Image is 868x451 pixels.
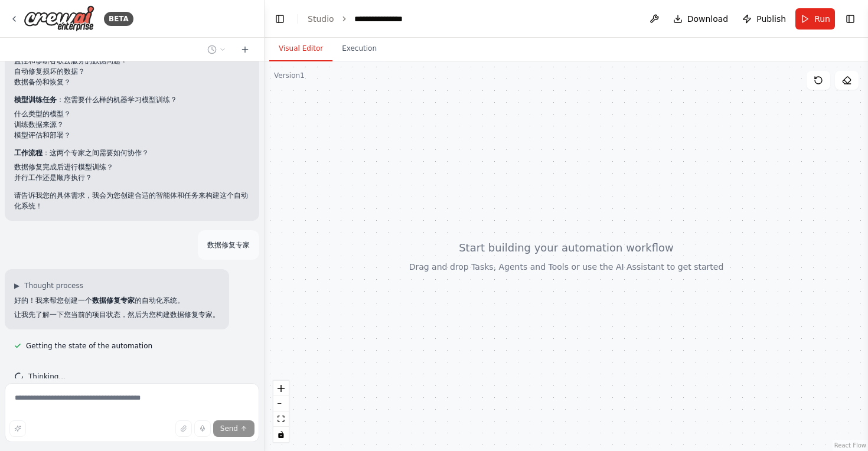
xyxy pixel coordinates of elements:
p: 让我先了解一下您当前的项目状态，然后为您构建数据修复专家。 [14,309,220,320]
button: Switch to previous chat [203,43,231,57]
button: Execution [332,37,386,61]
li: 模型评估和部署？ [14,130,250,140]
button: Visual Editor [269,37,332,61]
button: Send [213,420,254,437]
span: Thinking... [28,372,66,381]
button: Start a new chat [236,43,254,57]
span: ▶ [14,281,19,290]
button: zoom in [273,381,289,396]
div: BETA [104,12,133,26]
button: fit view [273,411,289,427]
img: Logo [24,5,94,32]
button: Download [668,8,733,30]
button: toggle interactivity [273,427,289,442]
p: 数据修复专家 [207,240,250,250]
p: 请告诉我您的具体需求，我会为您创建合适的智能体和任务来构建这个自动化系统！ [14,190,250,211]
strong: 模型训练任务 [14,96,57,104]
li: 数据修复完成后进行模型训练？ [14,162,250,172]
button: ▶Thought process [14,281,83,290]
a: Studio [308,14,334,24]
span: Getting the state of the automation [26,341,152,351]
a: React Flow attribution [834,442,866,449]
div: React Flow controls [273,381,289,442]
button: Click to speak your automation idea [194,420,211,437]
li: 训练数据来源？ [14,119,250,130]
button: Show right sidebar [842,11,859,27]
li: 数据备份和恢复？ [14,77,250,87]
button: zoom out [273,396,289,411]
nav: breadcrumb [308,13,415,25]
div: Version 1 [274,71,305,80]
button: Publish [738,8,791,30]
strong: 工作流程 [14,149,43,157]
li: 什么类型的模型？ [14,109,250,119]
button: Run [795,8,835,30]
span: Send [220,424,238,433]
p: ：这两个专家之间需要如何协作？ [14,148,250,158]
li: 自动修复损坏的数据？ [14,66,250,77]
button: Improve this prompt [9,420,26,437]
p: ：您需要什么样的机器学习模型训练？ [14,94,250,105]
span: Run [814,13,830,25]
p: 好的！我来帮您创建一个 的自动化系统。 [14,295,220,306]
span: Publish [756,13,786,25]
span: Thought process [24,281,83,290]
span: Download [687,13,729,25]
button: Upload files [175,420,192,437]
strong: 数据修复专家 [92,296,135,305]
li: 并行工作还是顺序执行？ [14,172,250,183]
button: Hide left sidebar [272,11,288,27]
